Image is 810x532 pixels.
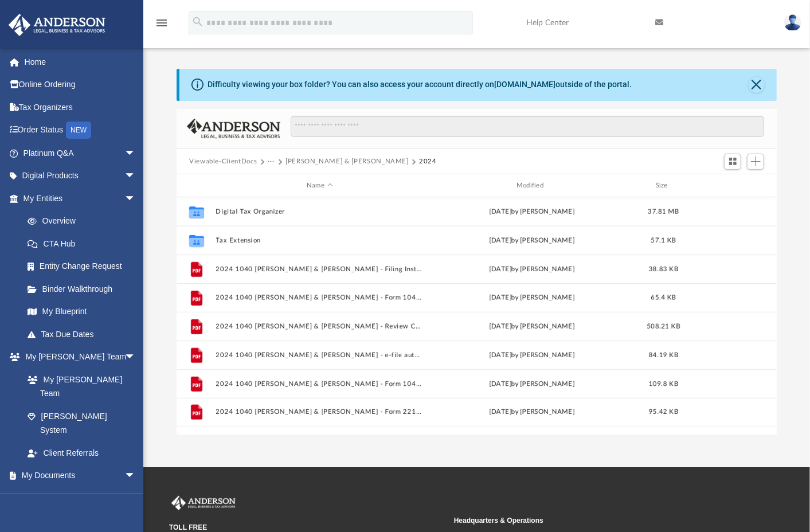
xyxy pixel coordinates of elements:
[216,237,424,244] button: Tax Extension
[647,323,680,330] span: 508.21 KB
[8,464,147,487] a: My Documentsarrow_drop_down
[649,266,678,272] span: 38.83 KB
[428,181,636,191] div: Modified
[216,265,424,273] button: 2024 1040 [PERSON_NAME] & [PERSON_NAME] - Filing Instructions.pdf
[428,379,636,389] div: [DATE] by [PERSON_NAME]
[428,236,636,246] div: [DATE] by [PERSON_NAME]
[216,208,424,216] button: Digital Tax Organizer
[454,515,731,526] small: Headquarters & Operations
[16,323,153,346] a: Tax Due Dates
[177,197,777,435] div: grid
[124,165,147,188] span: arrow_drop_down
[5,14,109,36] img: Anderson Advisors Platinum Portal
[649,409,678,415] span: 95.42 KB
[16,255,153,278] a: Entity Change Request
[651,237,676,244] span: 57.1 KB
[428,350,636,361] div: [DATE] by [PERSON_NAME]
[285,157,409,167] button: [PERSON_NAME] & [PERSON_NAME]
[16,487,142,510] a: Box
[428,207,636,217] div: [DATE] by [PERSON_NAME]
[216,408,424,416] button: 2024 1040 [PERSON_NAME] & [PERSON_NAME] - Form 2210 Underpayment of Estimated Tax Voucher.pdf
[428,322,636,332] div: [DATE] by [PERSON_NAME]
[155,16,169,30] i: menu
[216,181,423,191] div: Name
[428,264,636,275] div: [DATE] by [PERSON_NAME]
[16,368,142,405] a: My [PERSON_NAME] Team
[124,142,147,165] span: arrow_drop_down
[649,352,678,358] span: 84.19 KB
[428,293,636,303] div: [DATE] by [PERSON_NAME]
[216,294,424,302] button: 2024 1040 [PERSON_NAME] & [PERSON_NAME] - Form 1040-V Payment Voucher.pdf
[784,14,801,31] img: User Pic
[169,496,238,511] img: Anderson Advisors Platinum Portal
[691,181,772,191] div: id
[16,405,147,441] a: [PERSON_NAME] System
[8,119,153,142] a: Order StatusNEW
[216,351,424,359] button: 2024 1040 [PERSON_NAME] & [PERSON_NAME] - e-file authorization - please sign.pdf
[8,187,153,210] a: My Entitiesarrow_drop_down
[651,295,676,301] span: 65.4 KB
[641,181,687,191] div: Size
[208,79,632,91] div: Difficulty viewing your box folder? You can also access your account directly on outside of the p...
[66,122,91,139] div: NEW
[16,210,153,233] a: Overview
[648,209,679,215] span: 37.81 MB
[8,165,153,187] a: Digital Productsarrow_drop_down
[182,181,210,191] div: id
[8,142,153,165] a: Platinum Q&Aarrow_drop_down
[268,157,275,167] button: ···
[494,80,555,89] a: [DOMAIN_NAME]
[16,232,153,255] a: CTA Hub
[428,407,636,417] div: [DATE] by [PERSON_NAME]
[8,346,147,369] a: My [PERSON_NAME] Teamarrow_drop_down
[747,154,764,170] button: Add
[216,323,424,330] button: 2024 1040 [PERSON_NAME] & [PERSON_NAME] - Review Copy.pdf
[189,157,257,167] button: Viewable-ClientDocs
[124,346,147,369] span: arrow_drop_down
[155,22,169,30] a: menu
[419,157,437,167] button: 2024
[8,96,153,119] a: Tax Organizers
[124,464,147,488] span: arrow_drop_down
[8,50,153,73] a: Home
[291,116,764,138] input: Search files and folders
[8,73,153,96] a: Online Ordering
[16,300,147,323] a: My Blueprint
[749,77,765,93] button: Close
[649,381,678,387] span: 109.8 KB
[124,187,147,210] span: arrow_drop_down
[16,441,147,464] a: Client Referrals
[216,380,424,388] button: 2024 1040 [PERSON_NAME] & [PERSON_NAME] - Form 1040-ES Estimated Tax Voucher.pdf
[724,154,741,170] button: Switch to Grid View
[16,277,153,300] a: Binder Walkthrough
[191,15,204,28] i: search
